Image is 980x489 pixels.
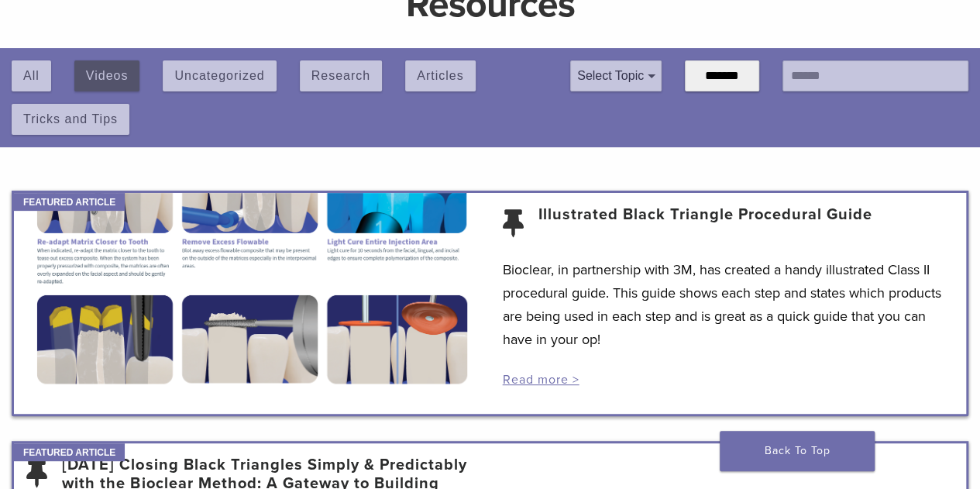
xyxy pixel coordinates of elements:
a: Back To Top [720,431,875,471]
a: Illustrated Black Triangle Procedural Guide [538,205,872,243]
p: Bioclear, in partnership with 3M, has created a handy illustrated Class II procedural guide. This... [503,258,954,351]
a: Read more > [503,372,579,387]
